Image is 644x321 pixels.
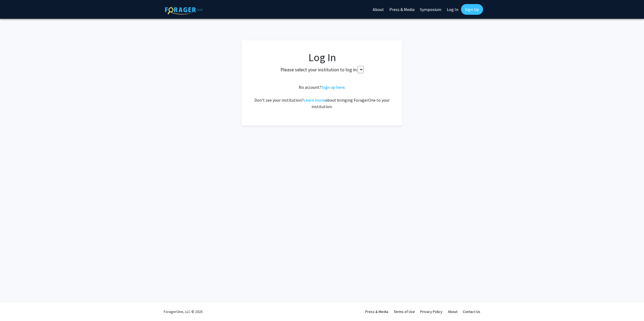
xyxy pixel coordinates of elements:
[463,309,480,314] a: Contact Us
[252,51,392,64] h1: Log In
[365,309,388,314] a: Press & Media
[165,5,203,14] img: ForagerOne Logo
[461,4,483,15] a: Sign Up
[303,97,325,103] a: Learn more about bringing ForagerOne to your institution
[252,84,392,110] div: No account? . Don't see your institution? about bringing ForagerOne to your institution.
[448,309,458,314] a: About
[280,66,358,73] label: Please select your institution to log in:
[164,302,203,321] div: ForagerOne, LLC © 2025
[321,84,345,90] a: Sign up here
[420,309,442,314] a: Privacy Policy
[394,309,415,314] a: Terms of Use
